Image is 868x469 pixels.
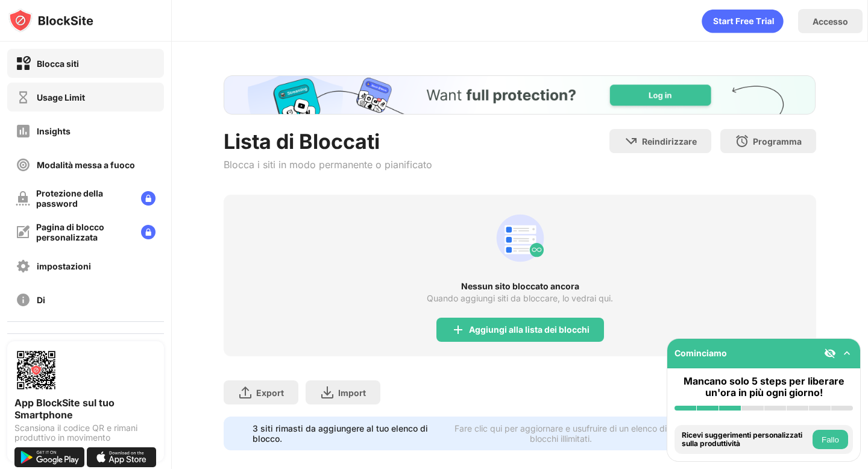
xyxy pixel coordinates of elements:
div: Ricevi suggerimenti personalizzati sulla produttività [682,431,810,449]
img: lock-menu.svg [141,191,156,206]
div: App BlockSite sul tuo Smartphone [14,397,157,421]
img: get-it-on-google-play.svg [14,447,84,467]
div: Blocca i siti in modo permanente o pianificato [224,159,432,171]
img: time-usage-off.svg [16,90,31,105]
div: Di [37,295,45,305]
div: Protezione della password [36,188,131,209]
img: logo-blocksite.svg [8,8,93,33]
div: Export [256,388,284,398]
img: options-page-qr-code.png [14,348,58,392]
img: omni-setup-toggle.svg [841,347,853,359]
button: Fallo [813,430,848,449]
img: about-off.svg [16,292,31,307]
div: animation [702,9,784,33]
div: Insights [37,126,71,136]
div: Quando aggiungi siti da bloccare, lo vedrai qui. [427,294,613,303]
img: password-protection-off.svg [16,191,30,206]
div: Aggiungi alla lista dei blocchi [469,325,590,335]
div: Modalità messa a fuoco [37,160,135,170]
iframe: Banner [224,75,816,115]
div: animation [491,209,549,267]
div: Import [338,388,366,398]
img: customize-block-page-off.svg [16,225,30,239]
div: Programma [753,136,802,146]
div: Reindirizzare [642,136,697,146]
img: lock-menu.svg [141,225,156,239]
img: block-on.svg [16,56,31,71]
div: Nessun sito bloccato ancora [224,282,816,291]
img: focus-off.svg [16,157,31,172]
div: Pagina di blocco personalizzata [36,222,131,242]
img: insights-off.svg [16,124,31,139]
div: Scansiona il codice QR e rimani produttivo in movimento [14,423,157,442]
img: eye-not-visible.svg [824,347,836,359]
div: 3 siti rimasti da aggiungere al tuo elenco di blocco. [253,423,433,444]
div: Lista di Bloccati [224,129,432,154]
img: download-on-the-app-store.svg [87,447,157,467]
img: settings-off.svg [16,259,31,274]
div: Blocca siti [37,58,79,69]
div: Cominciamo [675,348,727,358]
div: Mancano solo 5 steps per liberare un'ora in più ogni giorno! [675,376,853,398]
div: impostazioni [37,261,91,271]
div: Usage Limit [37,92,85,102]
div: Fare clic qui per aggiornare e usufruire di un elenco di blocchi illimitati. [441,423,681,444]
div: Accesso [813,16,848,27]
